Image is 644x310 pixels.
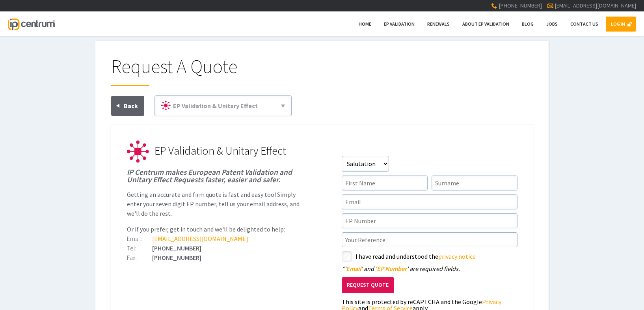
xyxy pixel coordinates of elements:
button: Request Quote [342,277,394,293]
a: [EMAIL_ADDRESS][DOMAIN_NAME] [152,235,248,243]
input: Your Reference [342,232,517,247]
a: Blog [517,17,539,32]
span: About EP Validation [462,21,509,27]
p: Getting an accurate and firm quote is fast and easy too! Simply enter your seven digit EP number,... [127,190,303,218]
a: About EP Validation [457,17,514,32]
span: Back [124,102,138,110]
span: Contact Us [570,21,598,27]
span: Home [359,21,371,27]
input: Email [342,194,517,209]
a: LOG IN [606,17,636,32]
span: EP Validation & Unitary Effect [173,102,258,110]
a: EP Validation [379,17,420,32]
p: Or if you prefer, get in touch and we'll be delighted to help: [127,224,303,234]
input: Surname [432,176,517,190]
span: EP Validation & Unitary Effect [154,144,286,158]
input: EP Number [342,213,517,228]
h1: Request A Quote [111,57,533,86]
a: Renewals [422,17,455,32]
div: Fax: [127,254,152,261]
span: Jobs [546,21,558,27]
label: styled-checkbox [342,251,352,261]
h1: IP Centrum makes European Patent Validation and Unitary Effect Requests faster, easier and safer. [127,168,303,183]
a: IP Centrum [8,11,54,36]
span: Blog [522,21,534,27]
a: EP Validation & Unitary Effect [158,99,288,113]
div: [PHONE_NUMBER] [127,254,303,261]
span: Renewals [427,21,450,27]
a: Back [111,96,144,116]
span: EP Number [377,265,407,273]
a: Jobs [541,17,563,32]
a: [EMAIL_ADDRESS][DOMAIN_NAME] [555,2,636,9]
div: ' ' and ' ' are required fields. [342,265,517,272]
span: Email [346,265,361,273]
input: First Name [342,176,428,190]
label: I have read and understood the [356,251,517,261]
div: Email: [127,235,152,242]
div: [PHONE_NUMBER] [127,245,303,251]
span: EP Validation [384,21,415,27]
a: Home [354,17,376,32]
div: Tel: [127,245,152,251]
span: [PHONE_NUMBER] [499,2,542,9]
a: Contact Us [565,17,603,32]
a: privacy notice [438,252,476,260]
